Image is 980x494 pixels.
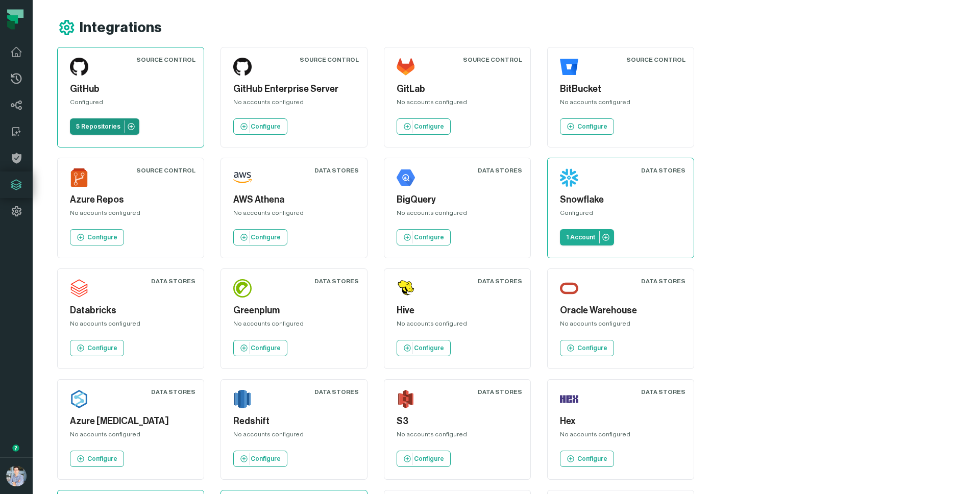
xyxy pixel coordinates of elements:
[397,304,518,317] h5: Hive
[151,388,195,396] div: Data Stores
[80,19,162,37] h1: Integrations
[478,388,522,396] div: Data Stores
[560,340,614,356] a: Configure
[560,82,681,96] h5: BitBucket
[70,279,88,298] img: Databricks
[626,56,685,64] div: Source Control
[233,430,355,442] div: No accounts configured
[478,277,522,285] div: Data Stores
[314,166,359,175] div: Data Stores
[641,388,685,396] div: Data Stores
[233,209,355,221] div: No accounts configured
[414,344,444,352] p: Configure
[577,122,607,131] p: Configure
[397,340,451,356] a: Configure
[87,344,117,352] p: Configure
[70,118,139,135] a: 5 Repositories
[233,390,252,408] img: Redshift
[151,277,195,285] div: Data Stores
[560,390,578,408] img: Hex
[6,466,27,486] img: avatar of Alon Nafta
[70,340,124,356] a: Configure
[70,168,88,187] img: Azure Repos
[397,390,415,408] img: S3
[566,233,595,241] p: 1 Account
[414,122,444,131] p: Configure
[560,118,614,135] a: Configure
[300,56,359,64] div: Source Control
[560,209,681,221] div: Configured
[560,279,578,298] img: Oracle Warehouse
[414,455,444,463] p: Configure
[414,233,444,241] p: Configure
[70,58,88,76] img: GitHub
[70,430,191,442] div: No accounts configured
[251,344,281,352] p: Configure
[233,279,252,298] img: Greenplum
[70,390,88,408] img: Azure Synapse
[70,209,191,221] div: No accounts configured
[397,229,451,245] a: Configure
[233,451,287,467] a: Configure
[397,451,451,467] a: Configure
[233,340,287,356] a: Configure
[76,122,120,131] p: 5 Repositories
[641,166,685,175] div: Data Stores
[397,319,518,332] div: No accounts configured
[560,430,681,442] div: No accounts configured
[70,82,191,96] h5: GitHub
[560,98,681,110] div: No accounts configured
[70,193,191,207] h5: Azure Repos
[397,209,518,221] div: No accounts configured
[11,443,20,453] div: Tooltip anchor
[397,193,518,207] h5: BigQuery
[70,414,191,428] h5: Azure [MEDICAL_DATA]
[233,319,355,332] div: No accounts configured
[251,233,281,241] p: Configure
[136,56,195,64] div: Source Control
[70,229,124,245] a: Configure
[560,414,681,428] h5: Hex
[560,229,614,245] a: 1 Account
[251,122,281,131] p: Configure
[70,98,191,110] div: Configured
[560,58,578,76] img: BitBucket
[560,304,681,317] h5: Oracle Warehouse
[251,455,281,463] p: Configure
[577,455,607,463] p: Configure
[87,233,117,241] p: Configure
[560,319,681,332] div: No accounts configured
[397,279,415,298] img: Hive
[314,277,359,285] div: Data Stores
[397,118,451,135] a: Configure
[233,82,355,96] h5: GitHub Enterprise Server
[70,451,124,467] a: Configure
[397,430,518,442] div: No accounts configured
[397,414,518,428] h5: S3
[87,455,117,463] p: Configure
[233,118,287,135] a: Configure
[233,229,287,245] a: Configure
[577,344,607,352] p: Configure
[136,166,195,175] div: Source Control
[397,82,518,96] h5: GitLab
[70,319,191,332] div: No accounts configured
[560,193,681,207] h5: Snowflake
[463,56,522,64] div: Source Control
[233,414,355,428] h5: Redshift
[233,168,252,187] img: AWS Athena
[560,451,614,467] a: Configure
[478,166,522,175] div: Data Stores
[314,388,359,396] div: Data Stores
[233,193,355,207] h5: AWS Athena
[233,98,355,110] div: No accounts configured
[397,98,518,110] div: No accounts configured
[70,304,191,317] h5: Databricks
[397,168,415,187] img: BigQuery
[233,58,252,76] img: GitHub Enterprise Server
[397,58,415,76] img: GitLab
[560,168,578,187] img: Snowflake
[233,304,355,317] h5: Greenplum
[641,277,685,285] div: Data Stores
